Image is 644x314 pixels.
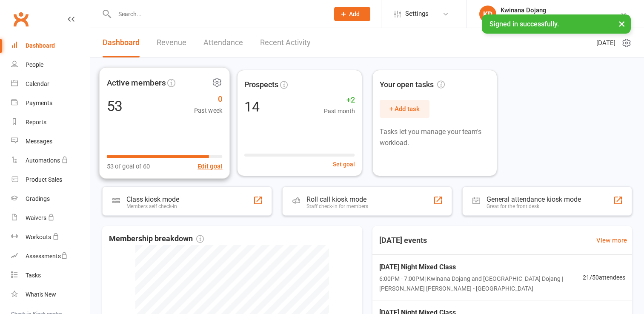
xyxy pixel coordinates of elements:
[244,79,278,91] span: Prospects
[489,20,559,28] span: Signed in successfully.
[11,170,90,189] a: Product Sales
[26,42,55,49] div: Dashboard
[324,106,355,116] span: Past month
[109,233,204,245] span: Membership breakdown
[372,233,434,248] h3: [DATE] events
[11,189,90,208] a: Gradings
[203,28,243,57] a: Attendance
[306,203,368,209] div: Staff check-in for members
[10,9,31,30] a: Clubworx
[26,195,50,202] div: Gradings
[379,274,583,293] span: 6:00PM - 7:00PM | Kwinana Dojang and [GEOGRAPHIC_DATA] Dojang | [PERSON_NAME] [PERSON_NAME] - [GE...
[26,138,52,145] div: Messages
[380,79,445,91] span: Your open tasks
[112,8,323,20] input: Search...
[306,195,368,203] div: Roll call kiosk mode
[11,94,90,113] a: Payments
[380,100,429,118] button: + Add task
[349,11,360,17] span: Add
[26,214,46,221] div: Waivers
[333,160,355,169] button: Set goal
[26,291,56,298] div: What's New
[380,126,490,148] p: Tasks let you manage your team's workload.
[157,28,186,57] a: Revenue
[11,74,90,94] a: Calendar
[11,151,90,170] a: Automations
[194,106,223,116] span: Past week
[103,28,140,57] a: Dashboard
[11,208,90,228] a: Waivers
[11,55,90,74] a: People
[501,14,620,22] div: Taekwondo Oh Do [PERSON_NAME] Kwinana
[11,36,90,55] a: Dashboard
[596,235,627,245] a: View more
[11,247,90,266] a: Assessments
[11,113,90,132] a: Reports
[11,132,90,151] a: Messages
[487,203,581,209] div: Great for the front desk
[583,273,625,282] span: 21 / 50 attendees
[197,161,223,171] button: Edit goal
[614,14,630,33] button: ×
[126,203,179,209] div: Members self check-in
[11,285,90,304] a: What's New
[26,119,46,126] div: Reports
[11,266,90,285] a: Tasks
[405,4,429,23] span: Settings
[107,76,166,89] span: Active members
[260,28,311,57] a: Recent Activity
[379,262,583,273] span: [DATE] Night Mixed Class
[26,176,62,183] div: Product Sales
[26,253,68,260] div: Assessments
[26,234,51,240] div: Workouts
[501,6,620,14] div: Kwinana Dojang
[26,157,60,164] div: Automations
[107,99,123,113] div: 53
[26,80,49,87] div: Calendar
[479,6,496,23] div: KD
[596,38,615,48] span: [DATE]
[126,195,179,203] div: Class kiosk mode
[194,93,223,106] span: 0
[26,61,43,68] div: People
[11,228,90,247] a: Workouts
[334,7,370,21] button: Add
[487,195,581,203] div: General attendance kiosk mode
[324,94,355,106] span: +2
[107,161,150,171] span: 53 of goal of 60
[26,272,41,279] div: Tasks
[244,100,260,114] div: 14
[26,100,52,106] div: Payments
